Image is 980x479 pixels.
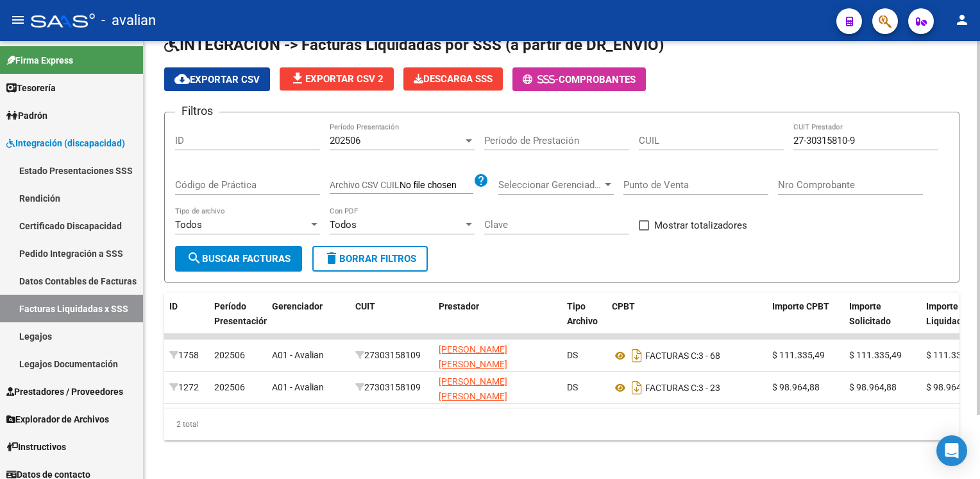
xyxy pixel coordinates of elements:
app-download-masive: Descarga masiva de comprobantes (adjuntos) [403,67,503,91]
span: Tesorería [6,81,56,95]
span: FACTURAS C: [645,383,698,393]
span: Firma Express [6,53,73,67]
span: $ 111.335,49 [849,350,902,360]
span: - avalian [101,6,156,35]
mat-icon: search [187,250,202,266]
span: Seleccionar Gerenciador [498,179,602,191]
i: Descargar documento [629,345,645,366]
span: Importe Solicitado [849,301,891,326]
span: Importe Liquidado [926,301,967,326]
span: $ 98.964,88 [926,382,974,392]
span: 202506 [330,135,360,146]
span: 202506 [214,382,245,392]
span: Descarga SSS [414,73,493,85]
button: Buscar Facturas [175,246,302,272]
span: Archivo CSV CUIL [330,180,400,190]
mat-icon: cloud_download [174,71,190,87]
span: DS [567,382,578,392]
span: Instructivos [6,440,66,454]
mat-icon: help [473,173,489,188]
h3: Filtros [175,102,219,120]
span: DS [567,350,578,360]
div: 27303158109 [355,348,428,363]
span: Integración (discapacidad) [6,136,125,150]
span: Gerenciador [272,301,323,311]
div: 3 - 23 [612,378,762,398]
span: Prestador [439,301,479,311]
div: 1758 [169,348,204,363]
span: Exportar CSV [174,74,260,85]
datatable-header-cell: Gerenciador [267,293,350,349]
span: A01 - Avalian [272,350,324,360]
datatable-header-cell: Tipo Archivo [562,293,607,349]
span: Mostrar totalizadores [654,218,747,233]
datatable-header-cell: Importe CPBT [767,293,844,349]
div: 1272 [169,380,204,395]
span: CUIT [355,301,375,311]
datatable-header-cell: Período Presentación [209,293,267,349]
mat-icon: person [954,12,970,28]
datatable-header-cell: Prestador [434,293,562,349]
span: INTEGRACION -> Facturas Liquidadas por SSS (a partir de DR_ENVIO) [164,36,664,54]
span: Explorador de Archivos [6,412,109,426]
mat-icon: delete [324,250,339,266]
mat-icon: menu [10,12,26,28]
datatable-header-cell: CUIT [350,293,434,349]
span: Período Presentación [214,301,269,326]
span: CPBT [612,301,635,311]
span: [PERSON_NAME] [PERSON_NAME] [439,344,507,369]
button: -Comprobantes [512,67,646,91]
span: Exportar CSV 2 [290,73,384,85]
span: Padrón [6,109,47,123]
span: $ 111.335,49 [772,350,825,360]
button: Exportar CSV [164,67,270,91]
span: - [523,74,559,85]
datatable-header-cell: ID [164,293,209,349]
span: 202506 [214,350,245,360]
span: Buscar Facturas [187,253,291,265]
button: Exportar CSV 2 [280,67,394,91]
i: Descargar documento [629,378,645,398]
span: FACTURAS C: [645,351,698,361]
mat-icon: file_download [290,71,305,86]
span: Borrar Filtros [324,253,416,265]
datatable-header-cell: CPBT [607,293,767,349]
span: A01 - Avalian [272,382,324,392]
div: 3 - 68 [612,345,762,366]
span: Comprobantes [559,74,636,85]
button: Descarga SSS [403,67,503,91]
span: $ 111.335,49 [926,350,979,360]
button: Borrar Filtros [312,246,428,272]
span: Todos [330,219,357,231]
div: Open Intercom Messenger [936,435,967,466]
span: Tipo Archivo [567,301,598,326]
input: Archivo CSV CUIL [400,180,473,191]
datatable-header-cell: Importe Solicitado [844,293,921,349]
span: Importe CPBT [772,301,829,311]
div: 27303158109 [355,380,428,395]
span: $ 98.964,88 [849,382,897,392]
span: Prestadores / Proveedores [6,385,123,399]
div: 2 total [164,408,959,440]
span: $ 98.964,88 [772,382,820,392]
span: [PERSON_NAME] [PERSON_NAME] [439,376,507,401]
span: ID [169,301,178,311]
span: Todos [175,219,202,231]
